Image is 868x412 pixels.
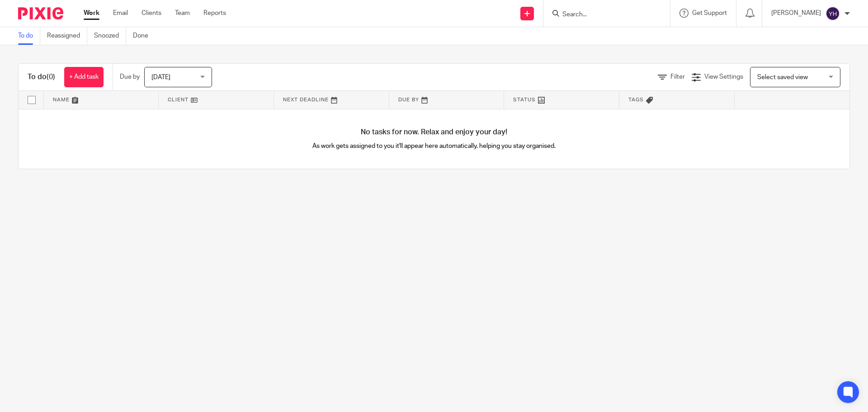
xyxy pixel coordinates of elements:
[19,128,849,137] h4: No tasks for now. Relax and enjoy your day!
[771,9,821,18] p: [PERSON_NAME]
[84,9,99,18] a: Work
[175,9,190,18] a: Team
[47,27,87,45] a: Reassigned
[203,9,226,18] a: Reports
[226,142,642,151] p: As work gets assigned to you it'll appear here automatically, helping you stay organised.
[142,9,161,18] a: Clients
[18,7,63,19] img: Pixie
[47,73,55,81] span: (0)
[757,74,808,81] span: Select saved view
[120,72,140,81] p: Due by
[628,97,644,102] span: Tags
[561,11,643,19] input: Search
[692,10,727,16] span: Get Support
[704,74,743,80] span: View Settings
[64,67,104,87] a: + Add task
[670,74,685,80] span: Filter
[94,27,126,45] a: Snoozed
[18,27,40,45] a: To do
[151,74,170,81] span: [DATE]
[28,72,55,82] h1: To do
[113,9,128,18] a: Email
[133,27,155,45] a: Done
[826,6,840,21] img: svg%3E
